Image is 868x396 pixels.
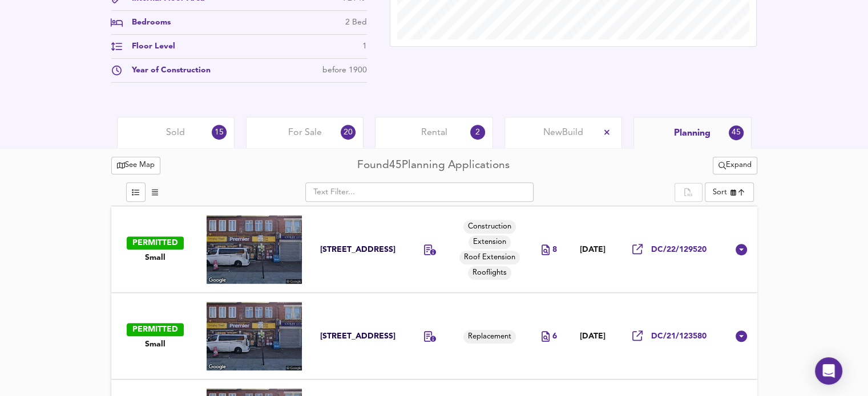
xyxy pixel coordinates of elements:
span: 8 [552,244,557,255]
div: Construction rear roof extension and 2 rooflights windows at front elevation to provide 2 bedroom... [424,244,437,258]
span: See Map [117,159,155,172]
img: streetview [207,302,302,370]
div: 20 [341,125,356,140]
span: 6 [552,331,557,342]
div: [STREET_ADDRESS] [320,331,398,342]
div: Rooflights [468,266,511,280]
div: split button [713,157,757,174]
div: before 1900 [322,64,367,76]
span: Rental [421,126,447,139]
div: 2 [470,125,485,140]
div: Roof Extension [459,251,520,264]
svg: Show Details [734,329,748,343]
div: Extension [469,235,511,249]
div: 1 [362,40,367,52]
div: Sort [713,187,727,198]
div: [STREET_ADDRESS] [320,244,398,255]
span: DC/21/123580 [651,331,706,342]
div: Found 45 Planning Applications [357,158,510,173]
div: PERMITTEDSmall[STREET_ADDRESS]ConstructionExtensionRoof ExtensionRooflights8[DATE]DC/22/129520 [111,206,757,293]
span: Roof Extension [459,252,520,263]
div: Replacement of windows at the front, side and rear elevations at 258B SANGLEY ROAD, SE6. [424,331,437,344]
span: [DATE] [580,332,605,341]
button: Expand [713,157,757,174]
span: [DATE] [580,245,605,255]
div: Construction [463,220,516,234]
span: DC/22/129520 [651,244,706,255]
span: Sold [166,126,185,139]
div: 45 [729,125,744,140]
div: Sort [705,182,754,202]
button: See Map [111,157,161,174]
div: 2 Bed [345,17,367,28]
span: Expand [718,159,752,172]
div: split button [675,183,702,202]
span: Construction [463,222,516,232]
span: Planning [674,127,710,140]
div: Replacement [463,330,516,344]
span: Rooflights [468,268,511,279]
svg: Show Details [734,243,748,256]
div: Bedrooms [123,17,171,28]
img: streetview [207,215,302,284]
div: 15 [212,125,227,140]
div: PERMITTED [127,236,184,250]
span: Replacement [463,332,516,342]
span: For Sale [288,126,322,139]
span: Small [145,339,165,350]
div: Year of Construction [123,64,211,76]
div: Floor Level [123,40,175,52]
span: New Build [543,126,583,139]
input: Text Filter... [305,182,534,202]
span: Extension [469,237,511,248]
div: PERMITTED [127,323,184,336]
span: Small [145,252,165,263]
div: PERMITTEDSmall[STREET_ADDRESS]Replacement6[DATE]DC/21/123580 [111,293,757,379]
div: Open Intercom Messenger [815,357,842,385]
